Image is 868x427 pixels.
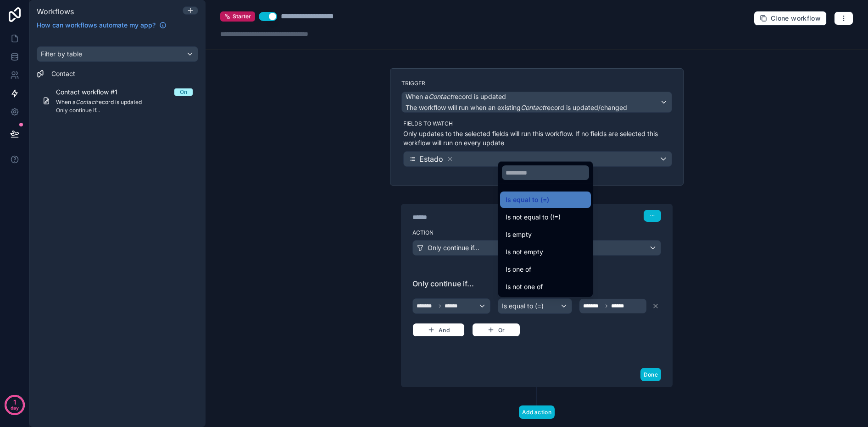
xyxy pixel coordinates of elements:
[506,246,543,257] span: Is not empty
[506,194,549,205] span: Is equal to (=)
[506,264,531,275] span: Is one of
[506,229,532,240] span: Is empty
[506,212,561,223] span: Is not equal to (!=)
[506,281,543,292] span: Is not one of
